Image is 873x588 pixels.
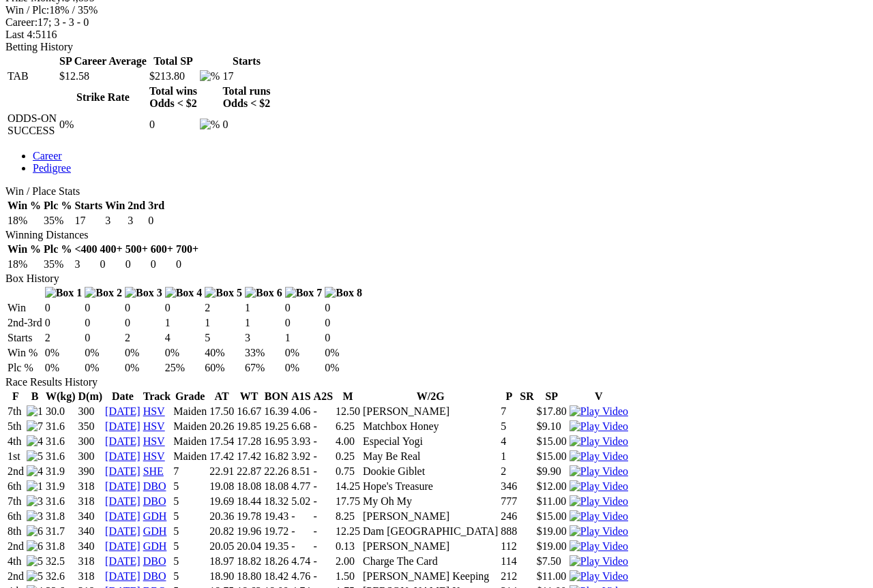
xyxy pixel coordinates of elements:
a: View replay [569,480,628,492]
td: 16.67 [236,405,262,418]
td: $11.00 [536,495,567,508]
td: 0 [149,112,198,138]
td: 0 [100,258,123,271]
td: 1 [244,316,283,330]
td: 18.32 [263,495,289,508]
th: A2S [313,390,334,403]
td: 318 [78,495,104,508]
td: $15.00 [536,450,567,463]
td: 390 [78,465,104,478]
span: Last 4: [5,29,35,40]
th: Track [143,390,172,403]
td: 1 [164,316,203,330]
td: 16.82 [263,450,289,463]
img: 1 [27,480,43,493]
td: 2 [500,465,518,478]
th: Total runs Odds < $2 [222,84,271,110]
td: - [313,405,334,418]
td: 31.6 [45,450,76,463]
td: 22.26 [263,465,289,478]
td: 346 [500,480,518,493]
img: Play Video [569,405,628,418]
td: [PERSON_NAME] [362,405,499,418]
td: 31.8 [45,510,76,523]
td: 0 [324,301,363,315]
td: 20.82 [209,525,235,538]
a: HSV [143,450,165,462]
td: 18% [7,214,42,228]
td: 25% [164,361,203,375]
td: 340 [78,510,104,523]
td: 5 [173,495,207,508]
img: 6 [27,525,43,538]
td: Especial Yogi [362,435,499,448]
th: B [26,390,44,403]
td: 0% [59,112,147,138]
td: 19.43 [263,510,289,523]
img: Box 3 [125,287,162,299]
td: 6th [7,480,25,493]
th: BON [263,390,289,403]
a: Career [33,150,62,161]
a: Watch Replay on Watchdog [569,465,628,477]
td: 3.92 [291,450,311,463]
td: 5 [173,510,207,523]
td: 4.00 [335,435,361,448]
td: Starts [7,331,43,345]
div: 18% / 35% [5,4,868,16]
td: Win % [7,346,43,360]
a: [DATE] [105,555,140,567]
td: $213.80 [149,69,198,83]
td: 17.50 [209,405,235,418]
td: 4 [500,435,518,448]
img: % [200,119,220,131]
td: - [313,525,334,538]
td: 4 [164,331,203,345]
img: Play Video [569,420,628,433]
td: $9.10 [536,420,567,433]
a: DBO [143,480,166,492]
td: - [313,450,334,463]
th: Date [104,390,141,403]
td: 31.9 [45,480,76,493]
th: Starts [222,55,271,68]
a: View replay [569,510,628,522]
td: 19.96 [236,525,262,538]
a: [DATE] [105,435,140,447]
td: Maiden [173,435,207,448]
td: 0.75 [335,465,361,478]
td: $15.00 [536,510,567,523]
td: 18.44 [236,495,262,508]
th: 500+ [125,243,149,256]
a: View replay [569,570,628,582]
td: $12.00 [536,480,567,493]
th: D(m) [78,390,104,403]
td: 19.85 [236,420,262,433]
td: 19.08 [209,480,235,493]
td: 40% [204,346,243,360]
td: Win [7,301,43,315]
td: 31.7 [45,525,76,538]
td: ODDS-ON SUCCESS [7,112,57,138]
div: Box History [5,273,868,285]
th: 600+ [150,243,174,256]
td: 6th [7,510,25,523]
img: 5 [27,555,43,568]
td: 0 [124,316,163,330]
a: SHE [143,465,164,477]
td: 340 [78,525,104,538]
td: 35% [43,214,72,228]
td: 0% [84,361,123,375]
img: Play Video [569,510,628,523]
td: 8th [7,525,25,538]
img: 4 [27,435,43,448]
td: 17.42 [209,450,235,463]
a: Watch Replay on Watchdog [569,405,628,417]
td: 2nd [7,465,25,478]
td: Plc % [7,361,43,375]
td: - [313,420,334,433]
td: 0 [284,316,323,330]
img: 4 [27,465,43,478]
td: 0% [164,346,203,360]
td: 16.39 [263,405,289,418]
